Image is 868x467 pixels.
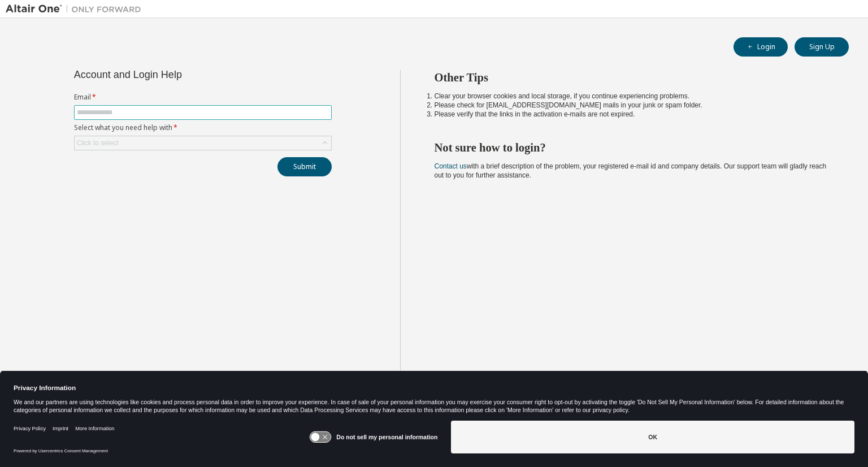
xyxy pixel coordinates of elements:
h2: Not sure how to login? [435,140,829,155]
label: Email [74,93,332,102]
li: Please verify that the links in the activation e-mails are not expired. [435,110,829,119]
a: Contact us [435,162,467,170]
li: Clear your browser cookies and local storage, if you continue experiencing problems. [435,92,829,101]
button: Login [734,37,788,57]
span: with a brief description of the problem, your registered e-mail id and company details. Our suppo... [435,162,827,179]
li: Please check for [EMAIL_ADDRESS][DOMAIN_NAME] mails in your junk or spam folder. [435,101,829,110]
button: Submit [277,157,332,176]
h2: Other Tips [435,70,829,85]
div: Click to select [75,136,331,150]
div: Click to select [77,139,119,148]
div: Account and Login Help [74,70,280,79]
label: Select what you need help with [74,123,332,132]
button: Sign Up [795,37,849,57]
img: Altair One [6,3,147,15]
